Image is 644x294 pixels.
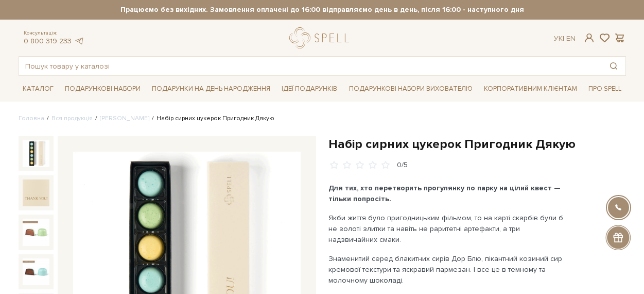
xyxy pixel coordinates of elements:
[23,179,49,206] img: Набір сирних цукерок Пригодник Дякую
[554,34,576,43] div: Ук
[100,115,149,122] a: [PERSON_NAME]
[148,81,274,97] a: Подарунки на День народження
[277,81,341,97] a: Ідеї подарунків
[23,258,49,285] img: Набір сирних цукерок Пригодник Дякую
[345,80,477,97] a: Подарункові набори вихователю
[19,5,626,14] strong: Працюємо без вихідних. Замовлення оплачені до 16:00 відправляємо день в день, після 16:00 - насту...
[23,219,49,246] img: Набір сирних цукерок Пригодник Дякую
[61,81,145,97] a: Подарункові набори
[24,37,72,45] a: 0 800 319 233
[74,37,84,45] a: telegram
[563,34,564,43] span: |
[23,140,49,167] img: Набір сирних цукерок Пригодник Дякую
[602,57,625,75] button: Пошук товару у каталозі
[51,115,93,122] a: Вся продукція
[328,253,570,286] p: Знаменитий серед блакитних сирів Дор Блю, пікантний козиний сир кремової текстури та яскравий пар...
[19,81,58,97] a: Каталог
[584,81,625,97] a: Про Spell
[289,27,354,48] a: logo
[566,34,576,43] a: En
[19,57,602,75] input: Пошук товару у каталозі
[397,160,408,170] div: 0/5
[328,184,561,203] b: Для тих, хто перетворить прогулянку по парку на цілий квест — тільки попросіть.
[149,114,274,123] li: Набір сирних цукерок Пригодник Дякую
[480,80,581,97] a: Корпоративним клієнтам
[328,213,570,245] p: Якби життя було пригодницьким фільмом, то на карті скарбів були б не золоті злитки та навіть не р...
[328,136,626,152] h1: Набір сирних цукерок Пригодник Дякую
[19,115,44,122] a: Головна
[24,30,84,37] span: Консультація:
